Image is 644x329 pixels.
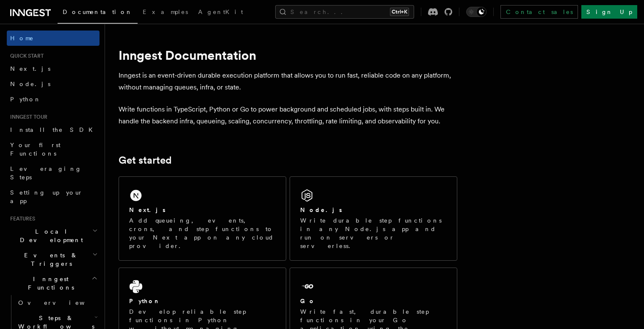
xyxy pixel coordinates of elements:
a: Overview [15,295,100,310]
span: Node.js [10,81,50,87]
a: Contact sales [500,5,578,19]
button: Toggle dark mode [466,7,486,17]
button: Events & Triggers [7,248,100,271]
span: Documentation [63,8,133,15]
span: Next.js [10,65,50,72]
h1: Inngest Documentation [119,47,457,63]
h2: Next.js [129,206,166,214]
span: Local Development [7,227,92,244]
a: Next.js [7,61,100,76]
a: Leveraging Steps [7,161,100,185]
span: Setting up your app [10,189,83,204]
a: Your first Functions [7,137,100,161]
span: Inngest tour [7,114,47,120]
button: Search...Ctrl+K [275,5,414,19]
button: Local Development [7,224,100,248]
span: Python [10,96,41,103]
kbd: Ctrl+K [390,8,409,16]
span: Examples [143,8,188,15]
a: Install the SDK [7,122,100,137]
a: Sign Up [581,5,637,19]
h2: Go [300,297,315,305]
p: Write durable step functions in any Node.js app and run on servers or serverless. [300,216,447,250]
a: AgentKit [193,3,248,23]
span: Quick start [7,53,44,59]
p: Inngest is an event-driven durable execution platform that allows you to run fast, reliable code ... [119,70,457,93]
a: Next.jsAdd queueing, events, crons, and step functions to your Next app on any cloud provider. [119,176,286,261]
h2: Python [129,297,160,305]
span: Events & Triggers [7,251,92,268]
span: Leveraging Steps [10,165,82,181]
span: Inngest Functions [7,275,91,292]
span: Your first Functions [10,142,61,157]
button: Inngest Functions [7,271,100,295]
a: Home [7,31,100,46]
span: AgentKit [198,8,243,15]
a: Node.js [7,76,100,92]
a: Documentation [58,3,138,24]
p: Write functions in TypeScript, Python or Go to power background and scheduled jobs, with steps bu... [119,103,457,127]
h2: Node.js [300,206,342,214]
a: Setting up your app [7,185,100,209]
a: Get started [119,154,171,166]
span: Home [10,34,34,42]
a: Node.jsWrite durable step functions in any Node.js app and run on servers or serverless. [290,176,457,261]
a: Python [7,92,100,107]
span: Overview [18,299,105,306]
p: Add queueing, events, crons, and step functions to your Next app on any cloud provider. [129,216,276,250]
span: Install the SDK [10,126,98,133]
span: Features [7,215,35,222]
a: Examples [138,3,193,23]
